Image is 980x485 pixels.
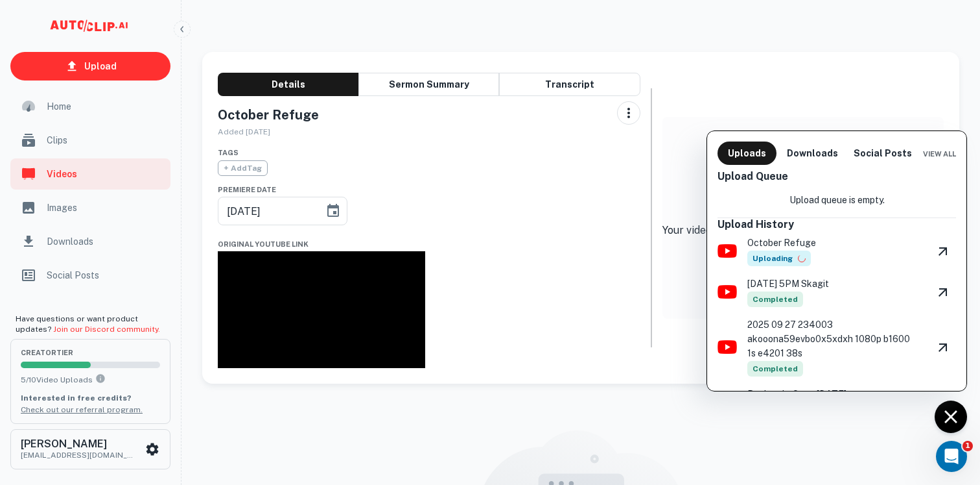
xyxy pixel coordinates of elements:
[789,193,885,207] p: Upload queue is empty.
[848,142,917,165] button: Social Posts
[747,277,829,291] p: [DATE] 5PM Skagit
[923,147,956,159] a: View All
[747,317,920,360] p: 2025 09 27 234003 akooona59evbo0x5xdxh 1080p b1600 1s e4201 38s
[717,285,737,299] img: youtube-logo.png
[747,236,816,250] p: October Refuge
[962,441,973,451] span: 1
[747,361,803,377] span: Completed
[717,218,956,230] h6: Upload History
[747,387,846,401] p: BacktotheStart [DATE]
[747,292,803,307] span: Completed
[747,251,811,266] span: Uploading
[930,336,956,359] a: View Video
[923,150,956,158] span: View All
[717,244,737,258] img: youtube-logo.png
[930,391,956,414] a: View Video
[717,340,737,354] img: youtube-logo.png
[717,142,776,165] button: Uploads
[930,240,956,263] a: View Video
[936,441,967,472] iframe: Intercom live chat
[717,170,956,182] h6: Upload Queue
[930,280,956,304] a: View Video
[782,142,843,165] button: Downloads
